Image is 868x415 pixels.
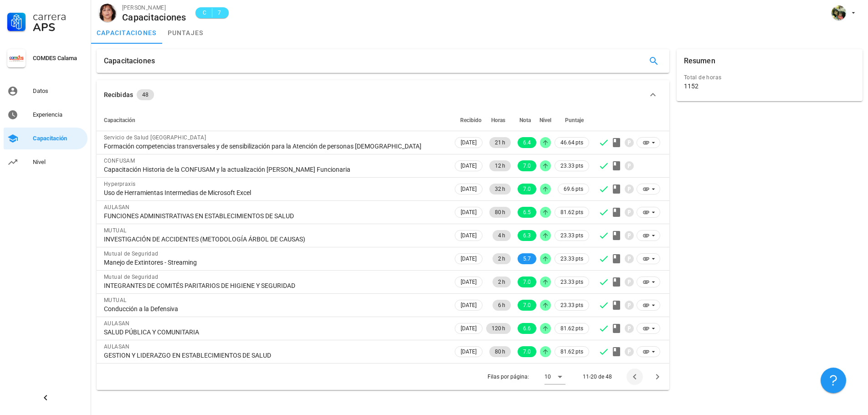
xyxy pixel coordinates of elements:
[104,258,446,266] div: Manejo de Extintores - Streaming
[560,254,583,263] span: 23.33 pts
[523,184,531,195] span: 7.0
[104,328,446,336] div: SALUD PÚBLICA Y COMUNITARIA
[565,117,584,123] span: Puntaje
[538,109,553,131] th: Nivel
[33,135,84,142] div: Capacitación
[122,3,186,12] div: [PERSON_NAME]
[544,373,551,381] div: 10
[492,323,505,334] span: 120 h
[523,253,531,264] span: 5.7
[104,189,446,197] div: Uso de Herramientas Intermedias de Microsoft Excel
[162,22,209,44] a: puntajes
[4,104,87,126] a: Experiencia
[461,207,477,217] span: [DATE]
[104,165,446,174] div: Capacitación Historia de la CONFUSAM y la actualización [PERSON_NAME] Funcionaria
[33,87,84,95] div: Datos
[104,227,126,234] span: MUTUAL
[523,160,531,171] span: 7.0
[560,347,583,356] span: 81.62 pts
[104,251,159,257] span: Mutual de Seguridad
[97,80,669,109] button: Recibidas 48
[513,109,538,131] th: Nota
[104,134,206,141] span: Servicio de Salud [GEOGRAPHIC_DATA]
[684,82,699,90] div: 1152
[104,320,130,327] span: AULASAN
[4,80,87,102] a: Datos
[495,184,505,195] span: 32 h
[201,8,208,17] span: C
[649,369,666,385] button: Página siguiente
[104,90,133,100] div: Recibidas
[523,137,531,148] span: 6.4
[495,346,505,357] span: 80 h
[498,277,505,287] span: 2 h
[523,207,531,218] span: 6.5
[216,8,223,17] span: 7
[104,351,446,359] div: GESTION Y LIDERAZGO EN ESTABLECIMIENTOS DE SALUD
[461,254,477,264] span: [DATE]
[523,346,531,357] span: 7.0
[491,117,505,123] span: Horas
[104,142,446,150] div: Formación competencias transversales y de sensibilización para la Atención de personas [DEMOGRAPH...
[461,161,477,171] span: [DATE]
[104,117,135,123] span: Capacitación
[553,109,591,131] th: Puntaje
[460,117,482,123] span: Recibido
[98,4,117,22] div: avatar
[523,323,531,334] span: 6.6
[461,323,477,333] span: [DATE]
[832,5,846,20] div: avatar
[33,11,84,22] div: Carrera
[684,73,855,82] div: Total de horas
[104,235,446,243] div: INVESTIGACIÓN DE ACCIDENTES (METODOLOGÍA ÁRBOL DE CAUSAS)
[560,208,583,217] span: 81.62 pts
[523,300,531,311] span: 7.0
[453,109,484,131] th: Recibido
[495,160,505,171] span: 12 h
[498,230,505,241] span: 4 h
[627,369,643,385] button: Página anterior
[560,231,583,240] span: 23.33 pts
[122,12,186,22] div: Capacitaciones
[461,300,477,310] span: [DATE]
[560,138,583,147] span: 46.64 pts
[104,212,446,220] div: FUNCIONES ADMINISTRATIVAS EN ESTABLECIMIENTOS DE SALUD
[4,151,87,173] a: Nivel
[104,282,446,290] div: INTEGRANTES DE COMITÉS PARITARIOS DE HIGIENE Y SEGURIDAD
[104,274,159,280] span: Mutual de Seguridad
[104,158,135,164] span: CONFUSAM
[461,184,477,194] span: [DATE]
[583,373,612,381] div: 11-20 de 48
[33,111,84,118] div: Experiencia
[104,297,126,303] span: MUTUAL
[498,300,505,311] span: 6 h
[564,184,583,194] span: 69.6 pts
[539,117,551,123] span: Nivel
[33,159,84,166] div: Nivel
[560,277,583,287] span: 23.33 pts
[33,22,84,33] div: APS
[461,138,477,148] span: [DATE]
[104,204,130,210] span: AULASAN
[4,128,87,149] a: Capacitación
[104,305,446,313] div: Conducción a la Defensiva
[560,301,583,310] span: 23.33 pts
[495,207,505,218] span: 80 h
[544,369,565,384] div: 10Filas por página:
[104,343,130,350] span: AULASAN
[104,181,135,187] span: Hyperpraxis
[104,49,155,73] div: Capacitaciones
[519,117,531,123] span: Nota
[498,253,505,264] span: 2 h
[684,49,715,73] div: Resumen
[461,231,477,241] span: [DATE]
[33,55,84,62] div: COMDES Calama
[560,161,583,170] span: 23.33 pts
[91,22,162,44] a: capacitaciones
[484,109,513,131] th: Horas
[461,277,477,287] span: [DATE]
[560,324,583,333] span: 81.62 pts
[142,89,149,100] span: 48
[523,277,531,287] span: 7.0
[97,109,453,131] th: Capacitación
